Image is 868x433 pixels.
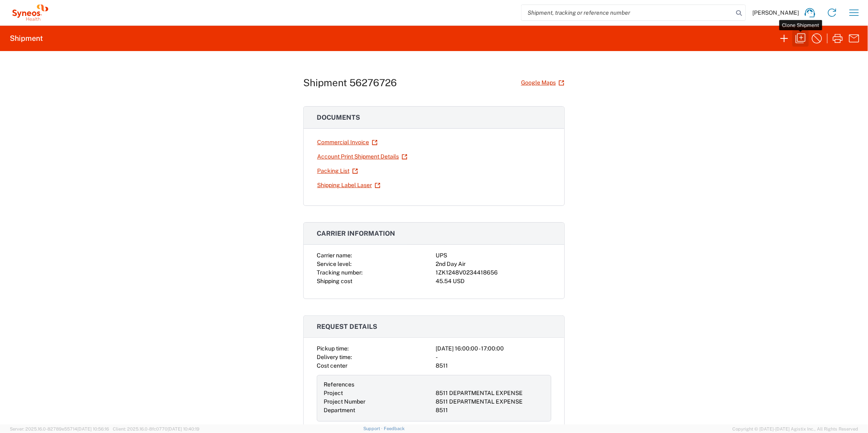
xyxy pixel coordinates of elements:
[317,135,378,150] a: Commercial Invoice
[317,354,352,360] span: Delivery time:
[324,406,432,415] div: Department
[436,277,551,286] div: 45.54 USD
[436,406,544,415] div: 8511
[436,268,551,277] div: 1ZK1248V0234418656
[436,251,551,260] div: UPS
[317,269,362,276] span: Tracking number:
[317,230,395,237] span: Carrier information
[521,5,733,20] input: Shipment, tracking or reference number
[436,260,551,268] div: 2nd Day Air
[317,278,352,284] span: Shipping cost
[384,426,405,431] a: Feedback
[317,362,347,369] span: Cost center
[317,114,360,121] span: Documents
[324,381,354,388] span: References
[436,397,544,406] div: 8511 DEPARTMENTAL EXPENSE
[113,426,199,431] span: Client: 2025.16.0-8fc0770
[317,178,381,192] a: Shipping Label Laser
[521,76,565,90] a: Google Maps
[317,323,377,330] span: Request details
[303,77,397,89] h1: Shipment 56276726
[324,389,432,397] div: Project
[317,345,349,352] span: Pickup time:
[168,426,199,431] span: [DATE] 10:40:19
[10,426,109,431] span: Server: 2025.16.0-82789e55714
[436,353,551,362] div: -
[77,426,109,431] span: [DATE] 10:56:16
[752,9,799,16] span: [PERSON_NAME]
[317,261,351,267] span: Service level:
[10,33,43,43] h2: Shipment
[363,426,384,431] a: Support
[317,252,352,259] span: Carrier name:
[436,389,544,397] div: 8511 DEPARTMENTAL EXPENSE
[317,164,358,178] a: Packing List
[317,150,408,164] a: Account Print Shipment Details
[436,362,551,370] div: 8511
[436,344,551,353] div: [DATE] 16:00:00 - 17:00:00
[732,425,858,433] span: Copyright © [DATE]-[DATE] Agistix Inc., All Rights Reserved
[324,397,432,406] div: Project Number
